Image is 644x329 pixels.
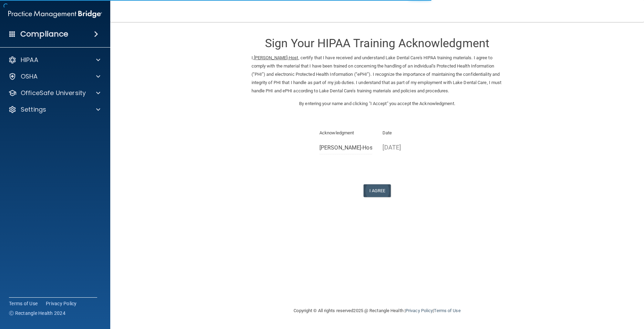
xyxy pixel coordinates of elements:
img: PMB logo [8,7,102,21]
ins: [PERSON_NAME]-Host [254,55,298,60]
a: OSHA [8,72,100,81]
a: Terms of Use [9,300,38,307]
p: [DATE] [382,142,435,153]
h3: Sign Your HIPAA Training Acknowledgment [252,37,503,50]
a: OfficeSafe University [8,89,100,97]
a: HIPAA [8,56,100,64]
p: HIPAA [21,56,38,64]
div: Copyright © All rights reserved 2025 @ Rectangle Health | | [252,300,503,322]
p: Settings [21,105,46,114]
p: OSHA [21,72,38,81]
a: Privacy Policy [406,308,433,313]
a: Terms of Use [434,308,460,313]
button: I Agree [364,184,391,197]
h4: Compliance [20,29,68,39]
p: I, , certify that I have received and understand Lake Dental Care's HIPAA training materials. I a... [252,54,503,95]
p: OfficeSafe University [21,89,86,97]
p: By entering your name and clicking "I Accept" you accept the Acknowledgment. [252,100,503,108]
span: Ⓒ Rectangle Health 2024 [9,310,65,317]
a: Privacy Policy [46,300,77,307]
p: Acknowledgment [319,129,372,137]
input: Full Name [319,142,372,154]
a: Settings [8,105,100,114]
p: Date [382,129,435,137]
